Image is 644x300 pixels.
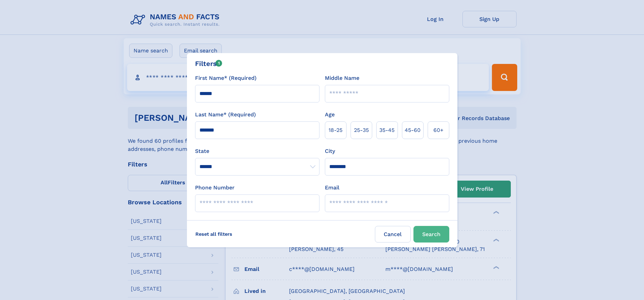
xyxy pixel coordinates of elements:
[405,126,421,134] span: 45‑60
[191,226,237,242] label: Reset all filters
[195,111,256,119] label: Last Name* (Required)
[195,147,319,155] label: State
[433,126,444,134] span: 60+
[325,184,339,192] label: Email
[375,226,411,243] label: Cancel
[195,184,235,192] label: Phone Number
[195,59,222,69] div: Filters
[413,226,449,243] button: Search
[325,147,335,155] label: City
[329,126,342,134] span: 18‑25
[354,126,369,134] span: 25‑35
[379,126,395,134] span: 35‑45
[325,74,359,82] label: Middle Name
[195,74,257,82] label: First Name* (Required)
[325,111,335,119] label: Age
